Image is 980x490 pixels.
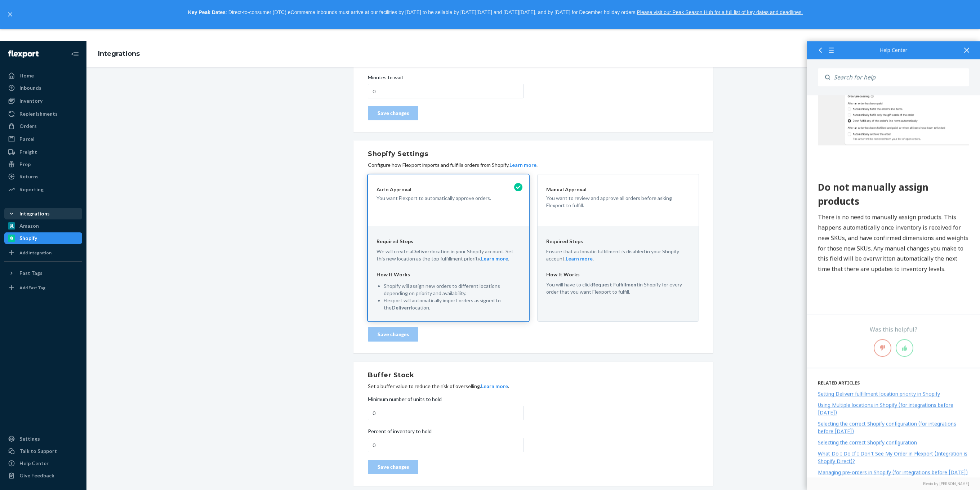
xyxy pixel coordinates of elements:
div: Orders [19,122,37,130]
div: Save changes [374,331,412,338]
div: Reporting [19,186,44,193]
span: Minimum number of units to hold [368,396,442,406]
a: Amazon [4,220,82,232]
a: Which Shopify Configuration Should I Use? [11,157,155,176]
input: Minutes to wait [368,84,524,98]
button: Save changes [368,106,418,120]
p: Flexport will automatically import orders assigned to the location. [384,297,520,311]
a: Shopify [4,232,82,244]
div: Prep [19,161,31,168]
h2: Shopify Settings [368,149,699,159]
strong: If you set up your Shopify integration (with the Flexport portal) before [DATE]: [22,200,160,218]
p: Required Steps [377,238,520,245]
div: 102 Automatic Fulfillment Within Shopify [11,14,162,39]
button: Talk to Support [4,445,82,457]
div: Talk to Support [19,447,57,455]
div: Help Center [19,460,49,467]
div: Help Center [818,48,969,53]
p: Shopify will assign new orders to different locations depending on priority and availability. [384,282,520,297]
strong: Deliverr [412,248,432,254]
span: Chat [17,5,32,12]
a: Parcel [4,133,82,145]
p: You want Flexport to automatically approve orders. [377,195,520,202]
div: Returns [19,173,39,180]
h2: Buffer Stock [368,370,699,380]
div: Fast Tags [19,269,43,277]
button: Manual ApprovalYou want to review and approve all orders before asking Flexport to fulfill.Requir... [538,174,699,321]
a: Prep [4,159,82,170]
div: Inbounds [19,84,41,92]
div: Freight [19,148,37,156]
h1: Should I enable or disable? [11,139,162,153]
a: Inventory [4,95,82,107]
a: Returns [4,171,82,182]
button: Integrations [4,208,82,219]
button: Learn more [566,255,593,262]
em: Settings [53,336,76,344]
input: Minimum number of units to hold [368,406,524,420]
p: Complete the steps below only . If Flexport is set to fulfill your products before, then this may... [11,65,162,107]
p: How It Works [546,271,690,278]
button: Fast Tags [4,267,82,279]
p: You will have to click in Shopify for every order that you want Flexport to fulfill. [546,281,690,295]
button: Learn more [481,255,508,262]
div: Home [19,72,34,79]
p: Set a buffer value to reduce the risk of overselling. . [368,383,699,390]
span: Minutes to wait [368,74,404,84]
input: Percent of inventory to hold [368,438,524,452]
input: Search [830,68,969,86]
button: Learn more [509,161,536,169]
div: Parcel [19,135,35,143]
a: Orders [4,120,82,132]
div: Integrations [19,210,50,217]
div: Amazon [19,222,39,230]
div: Settings [19,435,40,442]
em: General [20,346,41,354]
li: For Multiple Locations and Manual Approval, enable [22,244,162,275]
img: 28577878079127-UnY [11,366,162,464]
strong: Key Peak Dates [188,9,226,15]
a: Elevio by [PERSON_NAME] [818,481,969,486]
p: Read the article to figure out which configuration is right for you. Briefly: [11,156,162,187]
p: We will create a location in your Shopify account. Set this new location as the top fulfillment p... [377,248,520,262]
p: Ensure that automatic fulfillment is disabled in your Shopify account. . [546,248,690,262]
div: Replenishments [19,110,58,117]
span: Percent of inventory to hold [368,428,432,438]
a: Add Integration [4,247,82,258]
p: Manual Approval [546,186,690,193]
div: Was this helpful? [807,326,980,334]
button: Learn more [481,383,508,390]
div: Add Integration [19,250,52,256]
p: Required Steps [546,238,690,245]
button: close, [6,11,14,18]
a: [DOMAIN_NAME][URL] [11,325,146,344]
p: Login to your Shopify Account at . Go to the page, and then go the page. [11,324,162,355]
p: Auto Approval [377,186,520,193]
div: Using Multiple locations in Shopify (for integrations before [DATE]) [818,401,953,416]
div: Selecting the correct Shopify configuration (for integrations before [DATE]) [818,420,956,435]
div: Save changes [374,110,412,117]
div: Add Fast Tag [19,285,45,291]
ol: breadcrumbs [92,44,146,64]
button: Save changes [368,460,418,474]
a: Please visit our Peak Season Hub for a full list of key dates and deadlines. [637,9,803,15]
div: Give Feedback [19,472,54,479]
span: Related articles [818,380,860,386]
button: Close Navigation [68,47,82,61]
li: For the Basic Configuration (Default), enable [22,199,162,240]
a: Add Fast Tag [4,282,82,293]
div: What Do I Do If I Don’t See My Order in Flexport (Integration is Shopify Direct)? [818,450,967,464]
em: Automatically fulfill the order's line items [22,220,148,239]
img: Flexport logo [8,50,39,58]
p: How It Works [377,271,520,278]
em: Do not automatically fulfill any of the order's line items [22,255,150,273]
p: Configure how Flexport imports and fulfills orders from Shopify. . [368,161,699,169]
button: Auto ApprovalYou want Flexport to automatically approve orders.Required StepsWe will create aDeli... [368,174,529,321]
div: Save changes [374,463,412,471]
a: Help Center [4,458,82,469]
div: Inventory [19,97,43,104]
strong: Deliverr [392,304,411,311]
strong: after your products are received into inventory [11,66,151,85]
h1: Enable or Disable in Shopify [11,307,162,321]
